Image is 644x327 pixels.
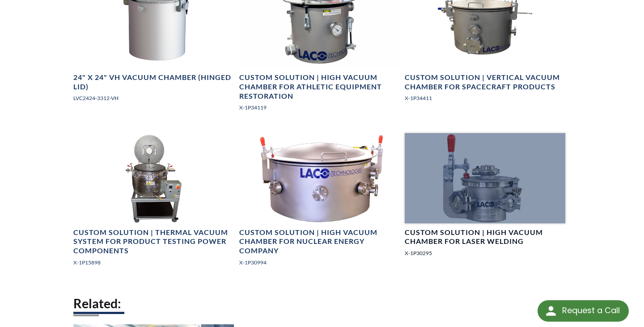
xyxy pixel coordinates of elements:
[239,103,400,112] p: X-1P34119
[562,300,620,321] div: Request a Call
[239,73,400,101] h4: Custom Solution | High Vacuum Chamber for Athletic Equipment Restoration
[405,249,565,257] p: X-1P30295
[73,295,571,312] h2: Related:
[405,73,565,92] h4: Custom Solution | Vertical Vacuum Chamber for Spacecraft Products
[73,228,234,256] h4: Custom Solution | Thermal Vacuum System for Product Testing Power Components
[405,94,565,102] p: X-1P34411
[239,228,400,256] h4: Custom Solution | High Vacuum Chamber for Nuclear Energy Company
[73,94,234,102] p: LVC2424-3312-VH
[73,73,234,92] h4: 24" X 24" VH Vacuum Chamber (Hinged Lid)
[239,258,400,267] p: X-1P30994
[239,133,400,273] a: Custom high vacuum chamber with dished lid and digital gaugeCustom Solution | High Vacuum Chamber...
[405,228,565,247] h4: Custom Solution | High Vacuum Chamber for Laser Welding
[538,300,629,322] div: Request a Call
[73,133,234,273] a: thermal vacuum system on cart with electric heaters, LED lighting, a large viewport with Lid Open...
[405,133,565,264] a: High vacuum chamber for laser weldingCustom Solution | High Vacuum Chamber for Laser WeldingX-1P3...
[73,258,234,267] p: X-1P15898
[544,304,558,318] img: round button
